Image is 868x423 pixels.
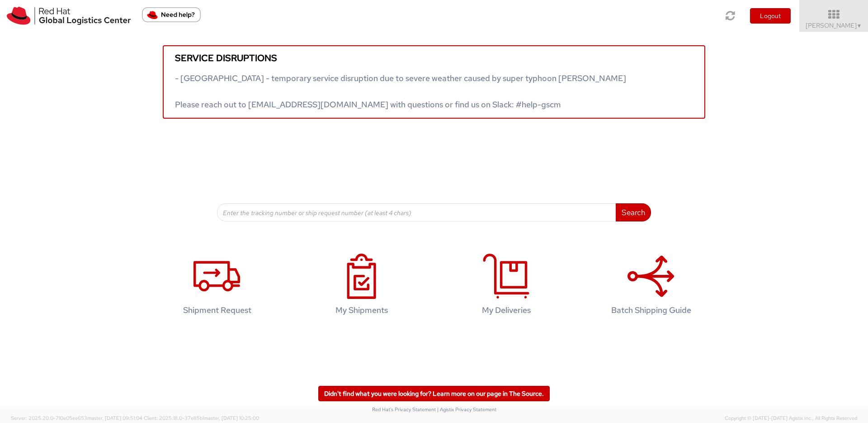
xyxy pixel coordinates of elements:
[303,306,420,315] h4: My Shipments
[294,244,429,329] a: My Shipments
[616,203,651,221] button: Search
[149,244,285,329] a: Shipment Request
[318,386,550,401] a: Didn't find what you were looking for? Learn more on our page in The Source.
[439,244,574,329] a: My Deliveries
[217,203,616,221] input: Enter the tracking number or ship request number (at least 4 chars)
[175,73,626,110] span: - [GEOGRAPHIC_DATA] - temporary service disruption due to severe weather caused by super typhoon ...
[11,415,142,421] span: Server: 2025.20.0-710e05ee653
[593,306,709,315] h4: Batch Shipping Guide
[437,406,496,413] a: | Agistix Privacy Statement
[7,7,131,25] img: rh-logistics-00dfa346123c4ec078e1.svg
[142,7,201,22] button: Need help?
[857,22,862,29] span: ▼
[750,8,791,24] button: Logout
[204,415,259,421] span: master, [DATE] 10:25:00
[163,45,705,119] a: Service disruptions - [GEOGRAPHIC_DATA] - temporary service disruption due to severe weather caus...
[372,406,436,413] a: Red Hat's Privacy Statement
[725,415,857,422] span: Copyright © [DATE]-[DATE] Agistix Inc., All Rights Reserved
[175,53,693,63] h5: Service disruptions
[144,415,259,421] span: Client: 2025.18.0-37e85b1
[87,415,142,421] span: master, [DATE] 09:51:04
[159,306,275,315] h4: Shipment Request
[583,244,719,329] a: Batch Shipping Guide
[806,21,862,29] span: [PERSON_NAME]
[448,306,565,315] h4: My Deliveries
